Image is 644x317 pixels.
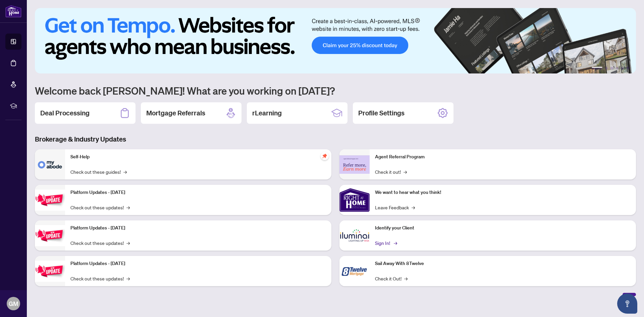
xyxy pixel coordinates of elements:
[35,84,636,97] h1: Welcome back [PERSON_NAME]! What are you working on [DATE]?
[321,152,329,160] span: pushpin
[375,204,415,211] a: Leave Feedback→
[375,153,631,161] p: Agent Referral Program
[621,67,624,69] button: 5
[70,275,130,282] a: Check out these updates!→
[9,299,18,308] span: GM
[70,153,326,161] p: Self-Help
[40,108,90,118] h2: Deal Processing
[70,260,326,267] p: Platform Updates - [DATE]
[339,220,370,251] img: Identify your Client
[375,224,631,232] p: Identify your Client
[70,189,326,196] p: Platform Updates - [DATE]
[70,168,127,175] a: Check out these guides!→
[70,224,326,232] p: Platform Updates - [DATE]
[35,8,636,73] img: Slide 0
[126,239,130,247] span: →
[404,275,408,282] span: →
[375,189,631,196] p: We want to hear what you think!
[617,294,637,314] button: Open asap
[339,185,370,215] img: We want to hear what you think!
[358,108,405,118] h2: Profile Settings
[35,261,65,282] img: Platform Updates - June 23, 2025
[605,67,608,69] button: 2
[123,168,127,175] span: →
[252,108,282,118] h2: rLearning
[375,239,396,247] a: Sign In!→
[404,168,407,175] span: →
[146,108,205,118] h2: Mortgage Referrals
[126,275,130,282] span: →
[126,204,130,211] span: →
[394,239,397,247] span: →
[35,225,65,246] img: Platform Updates - July 8, 2025
[627,67,629,69] button: 6
[70,239,130,247] a: Check out these updates!→
[339,256,370,286] img: Sail Away With 8Twelve
[375,168,407,175] a: Check it out!→
[5,5,21,17] img: logo
[592,67,602,69] button: 1
[375,260,631,267] p: Sail Away With 8Twelve
[35,149,65,179] img: Self-Help
[610,67,613,69] button: 3
[412,204,415,211] span: →
[375,275,408,282] a: Check it Out!→
[70,204,130,211] a: Check out these updates!→
[339,155,370,174] img: Agent Referral Program
[35,190,65,211] img: Platform Updates - July 21, 2025
[35,135,636,144] h3: Brokerage & Industry Updates
[616,67,619,69] button: 4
